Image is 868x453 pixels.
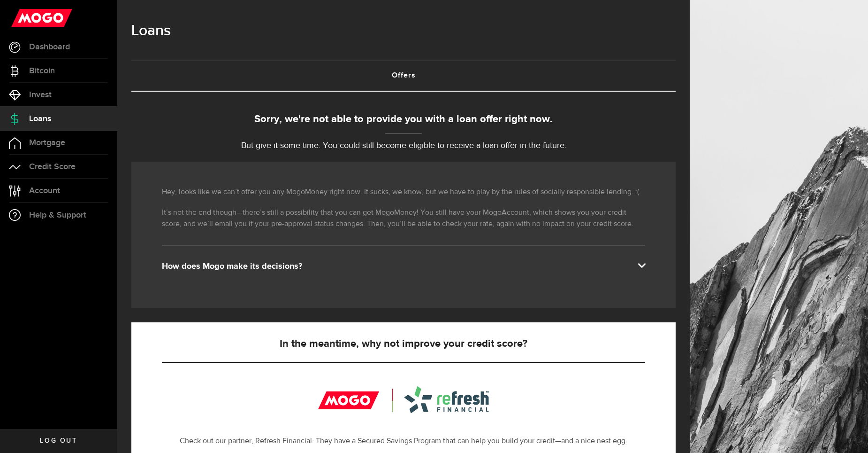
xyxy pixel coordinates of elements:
[162,261,645,272] div: How does Mogo make its decisions?
[29,67,55,75] span: Bitcoin
[162,207,645,230] p: It’s not the end though—there’s still a possibility that you can get MogoMoney! You still have yo...
[131,60,676,92] ul: Tabs Navigation
[162,338,645,350] h5: In the meantime, why not improve your credit score?
[131,61,676,91] a: Offers
[131,19,676,43] h1: Loans
[29,43,70,51] span: Dashboard
[29,115,51,123] span: Loans
[29,187,60,195] span: Account
[29,211,86,219] span: Help & Support
[29,139,65,147] span: Mortgage
[29,163,76,171] span: Credit Score
[40,437,77,444] span: Log out
[162,187,645,198] p: Hey, looks like we can’t offer you any MogoMoney right now. It sucks, we know, but we have to pla...
[131,140,676,152] p: But give it some time. You could still become eligible to receive a loan offer in the future.
[162,436,645,447] p: Check out our partner, Refresh Financial. They have a Secured Savings Program that can help you b...
[829,414,868,453] iframe: LiveChat chat widget
[131,112,676,127] div: Sorry, we're not able to provide you with a loan offer right now.
[29,91,52,99] span: Invest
